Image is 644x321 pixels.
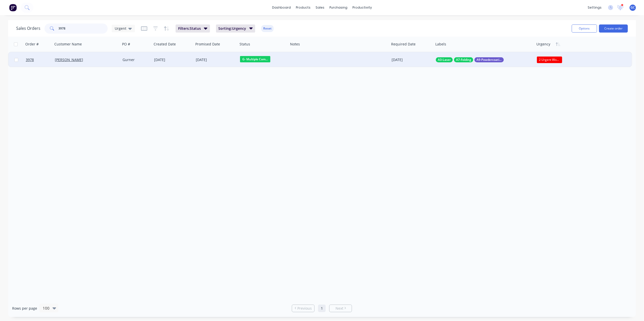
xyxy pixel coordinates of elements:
[240,42,250,47] div: Status
[16,26,40,31] h1: Sales Orders
[329,306,352,311] a: Next page
[318,305,326,312] a: Page 1 is your current page
[178,26,201,31] span: Filters: Status
[122,42,130,47] div: PO #
[12,306,37,311] span: Rows per page
[456,57,471,62] span: A7-Folding
[293,4,313,11] div: products
[216,24,255,33] button: Sorting:Urgency
[123,57,149,62] div: Gurner
[26,57,34,62] span: 3978
[536,42,550,47] div: Urgency
[176,24,210,33] button: Filters:Status
[115,26,126,31] span: Urgent
[270,4,293,11] a: dashboard
[26,52,55,67] a: 3978
[54,42,82,47] div: Customer Name
[290,42,300,47] div: Notes
[55,57,83,62] a: [PERSON_NAME]
[240,56,270,62] span: G- Multiple Com...
[391,42,416,47] div: Required Date
[261,25,274,32] button: Reset
[59,23,108,34] input: Search...
[631,5,635,10] span: GC
[297,306,312,311] span: Previous
[195,42,220,47] div: Promised Date
[599,24,628,33] button: Create order
[25,42,39,47] div: Order #
[438,57,451,62] span: A3-Laser
[350,4,374,11] div: productivity
[476,57,502,62] span: A9-Powdercoating
[537,57,562,63] div: 2 Urgent Works
[327,4,350,11] div: purchasing
[336,306,343,311] span: Next
[435,42,446,47] div: Labels
[196,57,236,63] div: [DATE]
[313,4,327,11] div: sales
[392,57,432,62] div: [DATE]
[154,57,192,62] div: [DATE]
[585,4,604,11] div: settings
[9,4,17,11] img: Factory
[219,26,246,31] span: Sorting: Urgency
[572,24,597,33] button: Options
[292,306,314,311] a: Previous page
[290,305,354,312] ul: Pagination
[154,42,176,47] div: Created Date
[436,57,504,62] button: A3-LaserA7-FoldingA9-Powdercoating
